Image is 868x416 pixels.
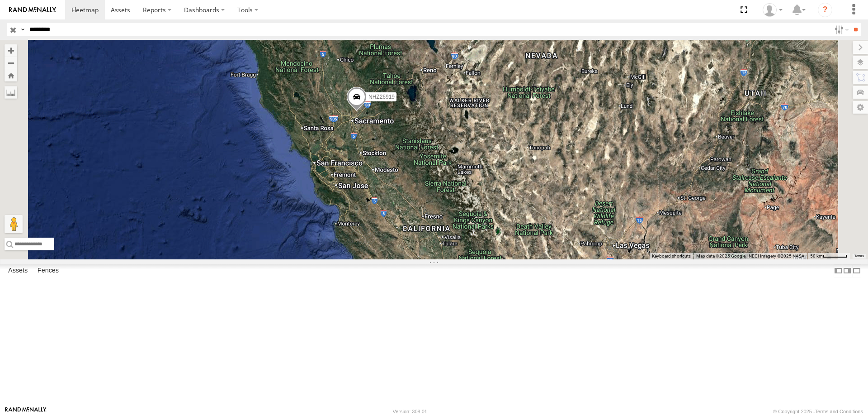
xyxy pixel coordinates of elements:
button: Keyboard shortcuts [652,253,691,259]
button: Map Scale: 50 km per 50 pixels [807,253,850,259]
label: Measure [5,86,17,99]
button: Zoom out [5,57,17,69]
i: ? [818,3,832,17]
div: © Copyright 2025 - [773,409,863,414]
div: Zulema McIntosch [759,3,786,17]
label: Dock Summary Table to the Right [843,264,852,277]
label: Map Settings [853,101,868,114]
label: Assets [4,264,32,277]
span: Map data ©2025 Google, INEGI Imagery ©2025 NASA [696,253,805,258]
img: rand-logo.svg [9,7,56,13]
label: Search Filter Options [831,23,850,36]
a: Visit our Website [5,407,47,416]
button: Drag Pegman onto the map to open Street View [5,215,23,233]
label: Search Query [19,23,26,36]
label: Hide Summary Table [852,264,861,277]
label: Dock Summary Table to the Left [834,264,843,277]
button: Zoom Home [5,69,17,81]
a: Terms (opens in new tab) [854,254,864,258]
div: Version: 308.01 [393,409,427,414]
label: Fences [33,264,63,277]
button: Zoom in [5,44,17,57]
span: NHZ26919 [368,94,395,100]
span: 50 km [810,253,823,258]
a: Terms and Conditions [815,409,863,414]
